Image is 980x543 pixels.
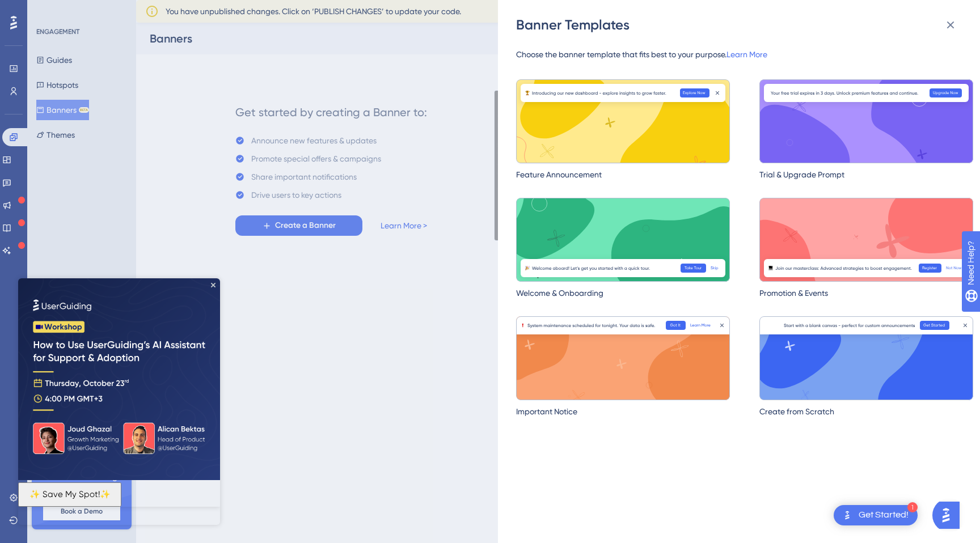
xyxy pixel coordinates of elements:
div: Close Preview [193,5,197,9]
a: Learn More [726,50,767,59]
div: Promotion & Events [759,286,973,300]
div: Banner Templates [516,16,964,34]
div: Welcome & Onboarding [516,286,730,300]
img: Create from Scratch [759,316,973,400]
div: Get Started! [859,509,909,521]
img: launcher-image-alternative-text [840,508,854,522]
img: Welcome & Onboarding [516,198,730,282]
div: Feature Announcement [516,168,730,181]
img: Trial & Upgrade Prompt [759,79,973,163]
div: Open Get Started! checklist, remaining modules: 1 [834,505,918,525]
img: Important Notice [516,316,730,400]
img: Feature Announcement [516,79,730,163]
div: Important Notice [516,405,730,418]
div: Create from Scratch [759,405,973,418]
div: 1 [907,502,918,512]
img: Promotion & Events [759,198,973,282]
span: Choose the banner template that fits best to your purpose. [516,48,973,61]
span: Need Help? [27,3,71,16]
iframe: UserGuiding AI Assistant Launcher [932,498,966,532]
div: Trial & Upgrade Prompt [759,168,973,181]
